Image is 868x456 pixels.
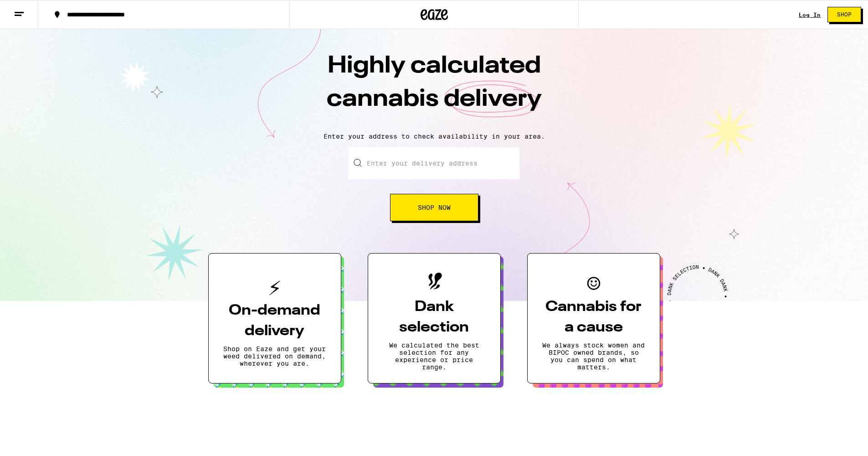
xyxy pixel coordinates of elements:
button: Shop [827,7,861,22]
p: We calculated the best selection for any experience or price range. [383,342,486,371]
button: Shop Now [390,194,478,221]
h1: Highly calculated cannabis delivery [275,50,594,125]
span: Shop Now [418,204,451,211]
p: Enter your address to check availability in your area. [9,133,859,140]
p: We always stock women and BIPOC owned brands, so you can spend on what matters. [542,342,645,371]
a: Shop [821,7,868,22]
input: Enter your delivery address [349,147,519,179]
span: Shop [837,12,852,17]
a: Log In [799,12,821,18]
h3: Dank selection [383,297,486,338]
button: On-demand deliveryShop on Eaze and get your weed delivered on demand, wherever you are. [208,253,341,383]
h3: On-demand delivery [223,301,326,342]
h3: Cannabis for a cause [542,297,645,338]
button: Dank selectionWe calculated the best selection for any experience or price range. [368,253,501,383]
p: Shop on Eaze and get your weed delivered on demand, wherever you are. [223,345,326,367]
button: Cannabis for a causeWe always stock women and BIPOC owned brands, so you can spend on what matters. [527,253,660,383]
